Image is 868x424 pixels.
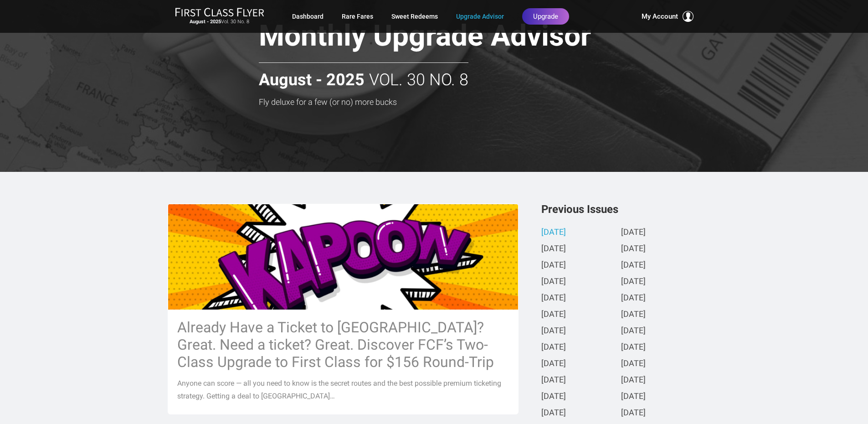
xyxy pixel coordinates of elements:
a: [DATE] [621,408,646,418]
a: [DATE] [541,244,566,254]
a: [DATE] [541,228,566,238]
a: Dashboard [292,8,324,25]
a: Upgrade [522,8,569,25]
button: My Account [642,11,693,22]
h2: Vol. 30 No. 8 [259,62,468,89]
a: Rare Fares [342,8,373,25]
h3: Already Have a Ticket to [GEOGRAPHIC_DATA]? Great. Need a ticket? Great. Discover FCF’s Two-Class... [177,319,509,371]
a: [DATE] [621,244,646,254]
a: Already Have a Ticket to [GEOGRAPHIC_DATA]? Great. Need a ticket? Great. Discover FCF’s Two-Class... [168,204,519,414]
a: [DATE] [621,326,646,336]
a: [DATE] [541,343,566,352]
a: [DATE] [621,343,646,352]
a: [DATE] [621,310,646,320]
a: [DATE] [541,376,566,385]
a: [DATE] [541,326,566,336]
a: Upgrade Advisor [456,8,504,25]
a: [DATE] [621,294,646,303]
a: [DATE] [541,277,566,287]
a: [DATE] [541,310,566,320]
a: [DATE] [541,359,566,369]
a: [DATE] [621,277,646,287]
strong: August - 2025 [259,71,365,89]
a: [DATE] [621,376,646,385]
span: My Account [642,11,678,22]
a: First Class FlyerAugust - 2025Vol. 30 No. 8 [175,7,264,26]
a: [DATE] [541,294,566,303]
a: [DATE] [621,392,646,402]
img: First Class Flyer [175,7,264,17]
a: [DATE] [621,228,646,238]
strong: August - 2025 [190,19,221,25]
a: Sweet Redeems [391,8,438,25]
a: [DATE] [621,359,646,369]
a: [DATE] [621,261,646,270]
h3: Fly deluxe for a few (or no) more bucks [259,98,655,107]
a: [DATE] [541,261,566,270]
h3: Previous Issues [541,204,701,215]
p: Anyone can score — all you need to know is the secret routes and the best possible premium ticket... [177,377,509,403]
small: Vol. 30 No. 8 [175,19,264,25]
a: [DATE] [541,408,566,418]
a: [DATE] [541,392,566,402]
h1: Monthly Upgrade Advisor [259,20,655,55]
